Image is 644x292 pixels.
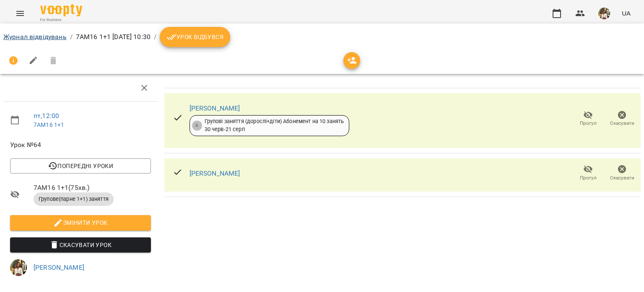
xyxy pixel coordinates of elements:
span: Групове(парне 1+1) заняття [34,195,114,203]
li: / [154,32,156,42]
button: Прогул [571,161,605,185]
span: UA [622,9,631,18]
div: 6 [192,121,202,131]
nav: breadcrumb [3,27,641,47]
div: Групові заняття (дорослі+діти) Абонемент на 10 занять 30 черв - 21 серп [205,118,344,133]
a: пт , 12:00 [34,112,59,120]
a: 7АМ16 1+1 [34,121,64,128]
button: Урок відбувся [160,27,230,47]
button: Попередні уроки [10,158,151,174]
button: Змінити урок [10,215,151,230]
a: Журнал відвідувань [3,33,67,41]
li: / [70,32,73,42]
p: 7АМ16 1+1 [DATE] 10:30 [76,32,151,42]
button: Прогул [571,107,605,131]
span: Скасувати [610,120,634,127]
span: Урок відбувся [166,32,223,42]
span: For Business [40,17,82,23]
span: Урок №64 [10,140,151,150]
img: Voopty Logo [40,4,82,16]
img: aea806cbca9c040a8c2344d296ea6535.jpg [598,8,610,19]
span: 7АМ16 1+1 ( 75 хв. ) [34,183,151,193]
span: Прогул [580,120,597,127]
button: UA [618,5,634,21]
button: Menu [10,3,30,24]
a: [PERSON_NAME] [34,263,84,271]
span: Прогул [580,174,597,182]
button: Скасувати [605,107,639,131]
img: aea806cbca9c040a8c2344d296ea6535.jpg [10,259,27,276]
button: Скасувати [605,161,639,185]
span: Попередні уроки [17,161,144,171]
span: Скасувати [610,174,634,182]
button: Скасувати Урок [10,237,151,253]
a: [PERSON_NAME] [190,104,240,112]
span: Змінити урок [17,218,144,228]
a: [PERSON_NAME] [190,169,240,177]
span: Скасувати Урок [17,240,144,250]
